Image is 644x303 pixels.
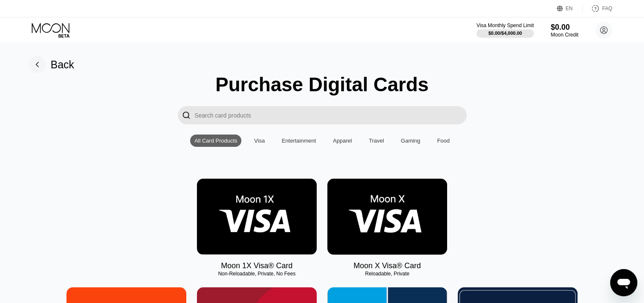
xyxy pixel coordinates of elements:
div: FAQ [583,4,612,13]
div: FAQ [602,6,612,11]
div: EN [566,6,573,11]
div: EN [557,4,583,13]
div: Food [437,137,450,144]
input: Search card products [195,106,467,124]
div: Visa Monthly Spend Limit [476,22,533,28]
div: $0.00 [551,23,578,32]
div: Entertainment [282,137,316,144]
div: Back [29,56,75,73]
div: Non-Reloadable, Private, No Fees [197,271,317,277]
div: $0.00 / $4,000.00 [488,31,522,36]
div: Back [51,59,75,71]
div: Moon X Visa® Card [354,261,421,270]
div: Purchase Digital Cards [216,73,429,96]
div: Visa Monthly Spend Limit$0.00/$4,000.00 [476,22,533,38]
div: Apparel [333,137,352,144]
div: Entertainment [277,135,320,147]
div: $0.00Moon Credit [551,23,578,38]
div: Moon Credit [551,32,578,38]
div: Gaming [397,135,425,147]
iframe: Button to launch messaging window [610,269,637,296]
div: Gaming [401,137,420,144]
div: Travel [369,137,384,144]
div: Moon 1X Visa® Card [221,261,293,270]
div: Apparel [329,135,356,147]
div:  [178,106,195,124]
div: Visa [250,135,269,147]
div: Food [433,135,454,147]
div: Travel [365,135,388,147]
div:  [182,110,191,120]
div: Visa [254,137,265,144]
div: All Card Products [190,135,241,147]
div: Reloadable, Private [327,271,447,277]
div: All Card Products [194,137,237,144]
